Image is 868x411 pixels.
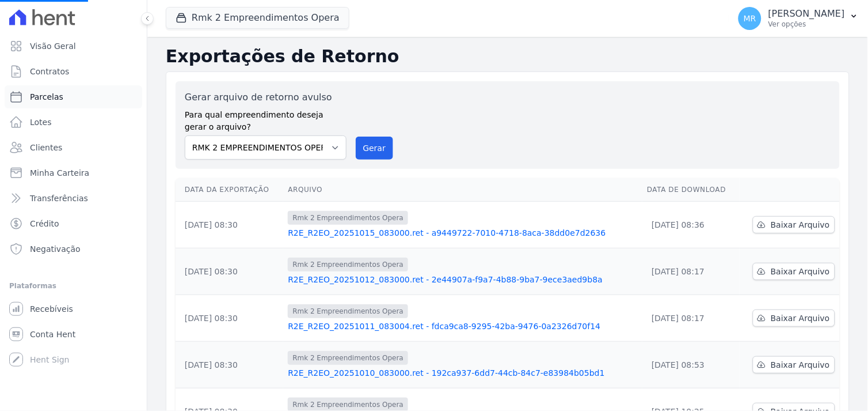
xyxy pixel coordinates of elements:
span: Negativação [30,243,81,255]
span: Visão Geral [30,40,76,52]
span: Baixar Arquivo [771,312,830,324]
span: Baixar Arquivo [771,219,830,231]
a: Negativação [5,237,142,261]
span: MR [744,14,756,22]
p: [PERSON_NAME] [768,8,845,20]
button: Rmk 2 Empreendimentos Opera [166,7,349,29]
span: Rmk 2 Empreendimentos Opera [288,351,408,365]
span: Minha Carteira [30,167,89,179]
span: Conta Hent [30,329,75,340]
td: [DATE] 08:17 [642,295,739,342]
a: Visão Geral [5,35,142,58]
a: Clientes [5,136,142,159]
label: Gerar arquivo de retorno avulso [185,91,347,104]
span: Recebíveis [30,303,73,315]
span: Parcelas [30,91,63,103]
td: [DATE] 08:36 [642,202,739,248]
span: Rmk 2 Empreendimentos Opera [288,258,408,272]
td: [DATE] 08:17 [642,248,739,295]
span: Transferências [30,193,88,204]
span: Rmk 2 Empreendimentos Opera [288,211,408,225]
a: Baixar Arquivo [753,263,835,280]
a: Conta Hent [5,323,142,346]
td: [DATE] 08:30 [176,295,283,342]
a: Contratos [5,60,142,83]
a: Minha Carteira [5,161,142,184]
td: [DATE] 08:30 [176,342,283,389]
span: Crédito [30,218,59,229]
a: Transferências [5,187,142,210]
a: R2E_R2EO_20251012_083000.ret - 2e44907a-f9a7-4b88-9ba7-9ece3aed9b8a [288,274,638,285]
td: [DATE] 08:30 [176,202,283,248]
div: Plataformas [9,279,138,293]
th: Arquivo [283,178,642,202]
a: Baixar Arquivo [753,216,835,233]
a: Baixar Arquivo [753,310,835,327]
a: R2E_R2EO_20251010_083000.ret - 192ca937-6dd7-44cb-84c7-e83984b05bd1 [288,367,638,379]
p: Ver opções [768,20,845,29]
a: Lotes [5,111,142,134]
td: [DATE] 08:53 [642,342,739,389]
a: Recebíveis [5,297,142,320]
a: R2E_R2EO_20251011_083004.ret - fdca9ca8-9295-42ba-9476-0a2326d70f14 [288,320,638,332]
span: Lotes [30,116,52,128]
td: [DATE] 08:30 [176,248,283,295]
span: Rmk 2 Empreendimentos Opera [288,304,408,318]
button: MR [PERSON_NAME] Ver opções [729,2,868,35]
th: Data de Download [642,178,739,202]
th: Data da Exportação [176,178,283,202]
h2: Exportações de Retorno [166,46,850,67]
span: Contratos [30,66,69,77]
a: Crédito [5,212,142,235]
span: Clientes [30,142,62,153]
span: Baixar Arquivo [771,359,830,371]
button: Gerar [356,137,394,160]
label: Para qual empreendimento deseja gerar o arquivo? [185,104,347,133]
a: Parcelas [5,85,142,108]
a: Baixar Arquivo [753,356,835,374]
a: R2E_R2EO_20251015_083000.ret - a9449722-7010-4718-8aca-38dd0e7d2636 [288,227,638,239]
span: Baixar Arquivo [771,266,830,277]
